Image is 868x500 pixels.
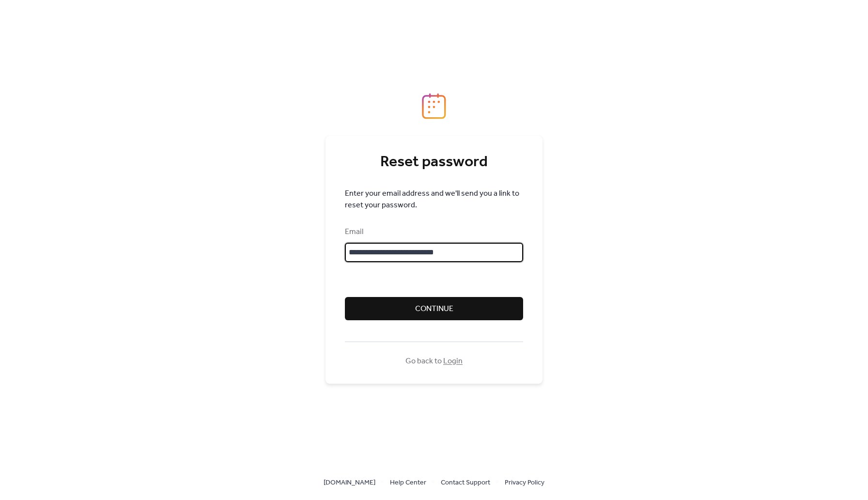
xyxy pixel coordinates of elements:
[405,356,463,367] span: Go back to
[441,476,490,488] a: Contact Support
[345,188,523,211] span: Enter your email address and we'll send you a link to reset your password.
[415,303,453,315] span: Continue
[390,477,426,489] span: Help Center
[505,477,544,489] span: Privacy Policy
[345,297,523,320] button: Continue
[324,476,375,488] a: [DOMAIN_NAME]
[443,354,463,369] a: Login
[505,476,544,488] a: Privacy Policy
[422,93,446,119] img: logo
[390,476,426,488] a: Help Center
[345,153,523,172] div: Reset password
[345,226,521,238] div: Email
[441,477,490,489] span: Contact Support
[324,477,375,489] span: [DOMAIN_NAME]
